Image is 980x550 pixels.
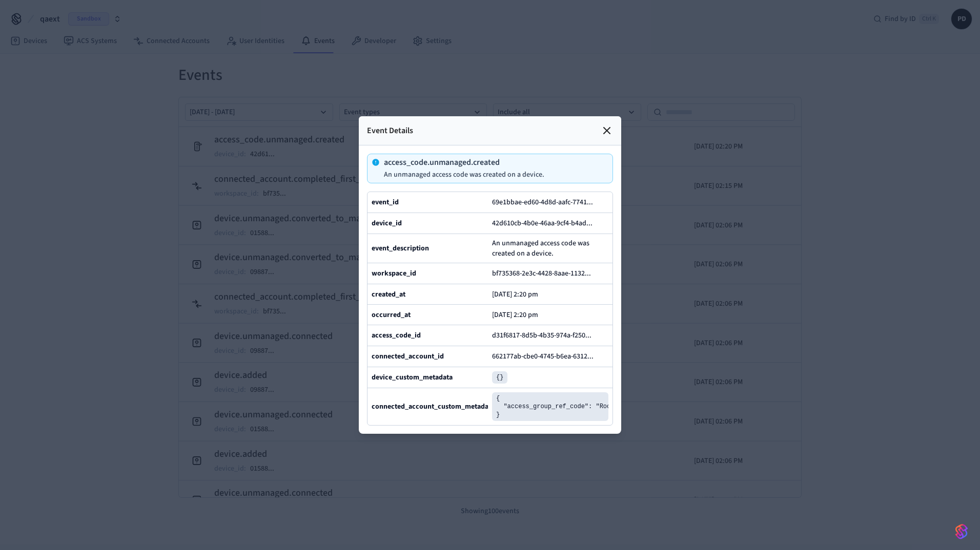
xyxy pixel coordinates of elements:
b: event_description [372,243,429,253]
p: [DATE] 2:20 pm [492,311,538,319]
p: access_code.unmanaged.created [384,158,544,166]
button: bf735368-2e3c-4428-8aae-1132... [490,267,601,280]
b: device_custom_metadata [372,372,453,383]
img: SeamLogoGradient.69752ec5.svg [955,523,968,540]
b: workspace_id [372,268,416,279]
button: d31f6817-8d5b-4b35-974a-f250... [490,329,602,342]
p: An unmanaged access code was created on a device. [384,171,544,179]
button: 662177ab-cbe0-4745-b6ea-6312... [490,350,604,363]
b: connected_account_id [372,351,444,362]
p: [DATE] 2:20 pm [492,290,538,299]
b: access_code_id [372,330,421,341]
b: event_id [372,197,399,207]
pre: { "access_group_ref_code": "Rocks" } [492,392,608,421]
button: 69e1bbae-ed60-4d8d-aafc-7741... [490,196,603,208]
b: occurred_at [372,310,411,320]
b: connected_account_custom_metadata [372,401,495,412]
span: An unmanaged access code was created on a device. [492,238,608,259]
b: device_id [372,218,402,228]
pre: {} [492,371,507,384]
b: created_at [372,289,405,300]
p: Event Details [367,124,413,137]
button: 42d610cb-4b0e-46aa-9cf4-b4ad... [490,217,603,229]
